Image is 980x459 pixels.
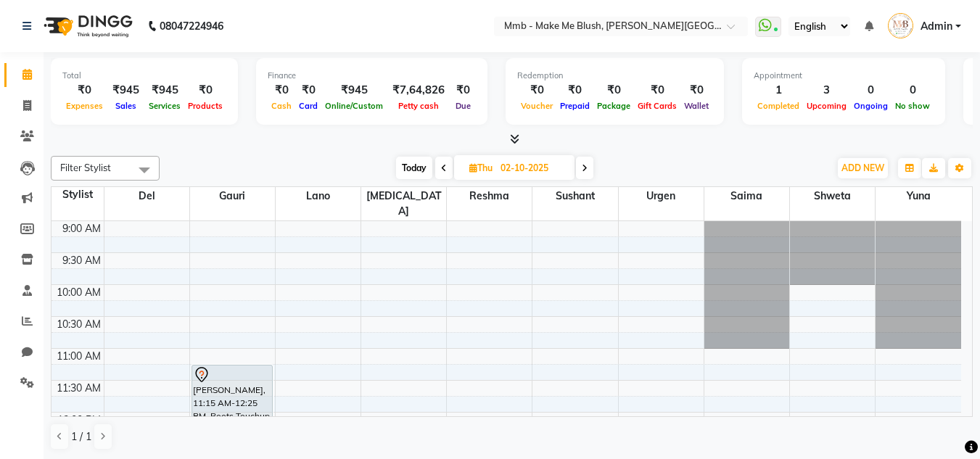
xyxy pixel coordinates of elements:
div: ₹0 [634,82,680,99]
input: 2025-10-02 [496,157,569,179]
span: Gauri [190,187,275,205]
span: Sales [112,101,140,111]
span: Admin [921,19,952,34]
div: ₹0 [556,82,593,99]
span: Prepaid [556,101,593,111]
span: ADD NEW [841,162,884,173]
div: ₹0 [295,82,321,99]
div: ₹0 [517,82,556,99]
img: logo [37,6,136,46]
div: 1 [754,82,803,99]
span: Cash [268,101,295,111]
span: Upcoming [803,101,850,111]
div: ₹0 [593,82,634,99]
span: Gift Cards [634,101,680,111]
span: Lano [276,187,361,205]
div: ₹945 [321,82,387,99]
div: ₹0 [450,82,476,99]
div: ₹945 [107,82,145,99]
span: 1 / 1 [71,429,91,444]
button: ADD NEW [838,158,888,178]
span: Due [452,101,474,111]
span: Yuna [876,187,961,205]
div: 0 [892,82,934,99]
div: Redemption [517,70,712,82]
div: 10:00 AM [54,285,104,300]
span: Filter Stylist [60,162,111,173]
div: 11:30 AM [54,381,104,396]
div: ₹0 [62,82,107,99]
span: No show [892,101,934,111]
b: 08047224946 [160,6,223,46]
span: Reshma [447,187,532,205]
div: Finance [268,70,476,82]
div: 12:00 PM [54,413,104,428]
span: Today [396,157,432,179]
div: ₹0 [268,82,295,99]
span: Wallet [680,101,712,111]
span: Ongoing [850,101,892,111]
div: ₹7,64,826 [387,82,450,99]
span: Petty cash [395,101,442,111]
img: Admin [888,13,913,38]
span: Sushant [532,187,617,205]
span: Urgen [619,187,704,205]
span: Thu [466,162,496,173]
span: Services [145,101,184,111]
div: ₹945 [145,82,184,99]
div: [PERSON_NAME], 11:15 AM-12:25 PM, Roots Touchup Upto 1inch [192,365,272,437]
div: 11:00 AM [54,349,104,364]
div: Total [62,70,226,82]
div: 3 [803,82,850,99]
span: Online/Custom [321,101,387,111]
span: Package [593,101,634,111]
div: 10:30 AM [54,317,104,332]
span: Products [184,101,226,111]
span: Completed [754,101,803,111]
div: ₹0 [680,82,712,99]
div: ₹0 [184,82,226,99]
span: Del [104,187,189,205]
span: Saima [704,187,789,205]
div: Stylist [52,187,104,202]
div: 9:00 AM [59,221,104,236]
span: Card [295,101,321,111]
span: Expenses [62,101,107,111]
span: Shweta [790,187,875,205]
div: 9:30 AM [59,253,104,268]
span: [MEDICAL_DATA] [361,187,446,220]
div: Appointment [754,70,934,82]
div: 0 [850,82,892,99]
span: Voucher [517,101,556,111]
